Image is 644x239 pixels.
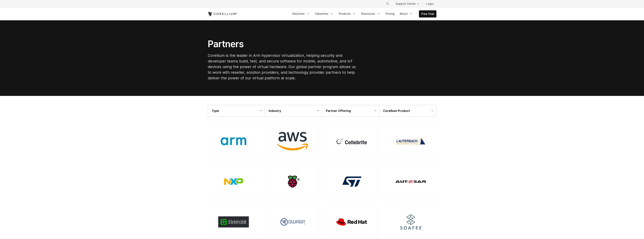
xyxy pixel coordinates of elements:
[208,38,358,50] h1: Partners
[384,0,391,7] button: Search
[277,132,308,150] img: AWS
[290,10,436,17] div: Navigation Menu
[385,166,436,197] a: Autosar
[383,10,397,17] a: Pricing
[283,172,302,191] img: RaspberryPi
[395,137,426,145] img: Lauterbach
[221,137,246,145] img: ARM
[290,10,312,17] a: Solutions
[419,11,436,17] a: Free Trial
[326,126,377,157] a: Cellebrite
[277,215,308,229] img: OWASP
[385,206,436,237] a: SOAFEE
[398,213,423,231] img: SOAFEE
[326,206,377,237] a: Red Hat
[336,218,367,226] img: Red Hat
[208,12,238,16] a: Corellium Home
[326,166,377,197] a: ST Microelectronics
[218,216,249,228] img: Elektrobit
[267,166,318,197] a: RaspberryPi
[267,126,318,157] a: AWS
[338,172,366,191] img: ST Microelectronics
[385,126,436,157] a: Lauterbach
[269,109,281,113] strong: Industry
[267,206,318,237] a: OWASP
[393,0,422,7] a: Support Center
[359,10,383,17] a: Resources
[423,0,436,7] a: Login
[212,109,219,113] strong: Type
[208,166,259,197] a: NXP
[313,10,336,17] a: Industries
[208,126,259,157] a: ARM
[326,109,351,113] strong: Partner Offering
[218,173,249,190] img: NXP
[208,206,259,237] a: Elektrobit
[395,180,426,183] img: Autosar
[381,0,436,7] div: Navigation Menu
[383,109,410,113] strong: Corellium Product
[208,53,358,81] p: Corellium is the leader in Arm hypervisor virtualization, helping security and developer teams bu...
[336,138,367,144] img: Cellebrite
[337,10,358,17] a: Products
[397,10,415,17] a: About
